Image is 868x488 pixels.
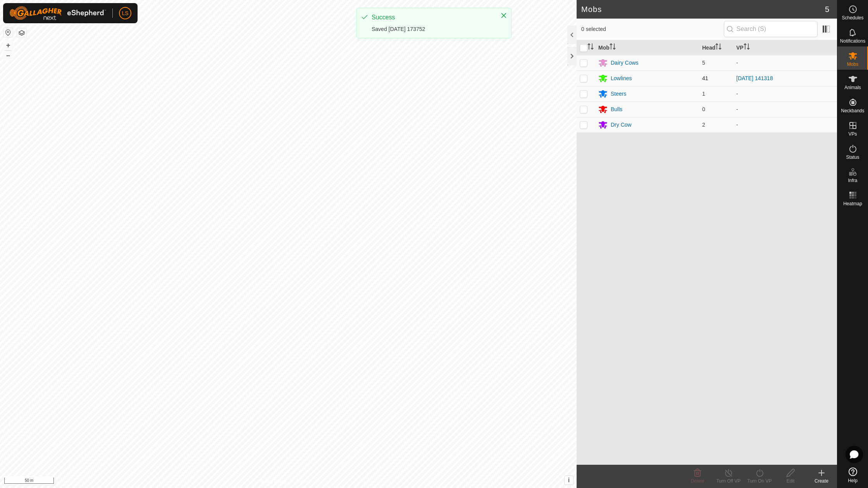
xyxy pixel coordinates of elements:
[847,62,858,67] span: Mobs
[702,91,705,97] span: 1
[733,101,837,117] td: -
[841,108,864,113] span: Neckbands
[3,41,13,50] button: +
[296,478,319,485] a: Contact Us
[806,478,837,485] div: Create
[736,75,773,81] a: [DATE] 141318
[775,478,806,485] div: Edit
[9,6,106,20] img: Gallagher Logo
[691,478,704,484] span: Delete
[372,25,493,33] div: Saved [DATE] 173752
[702,122,705,128] span: 2
[611,90,626,98] div: Steers
[733,117,837,132] td: -
[699,40,733,55] th: Head
[843,201,862,206] span: Heatmap
[581,25,724,33] span: 0 selected
[724,21,818,37] input: Search (S)
[848,478,858,483] span: Help
[733,86,837,101] td: -
[702,75,708,81] span: 41
[611,105,622,113] div: Bulls
[611,74,632,82] div: Lowlines
[122,9,128,17] span: LS
[840,39,865,43] span: Notifications
[611,59,639,67] div: Dairy Cows
[744,478,775,485] div: Turn On VP
[837,464,868,486] a: Help
[565,476,573,485] button: i
[848,178,857,183] span: Infra
[713,478,744,485] div: Turn Off VP
[3,51,13,60] button: –
[825,3,829,15] span: 5
[610,45,616,51] p-sorticon: Activate to sort
[17,28,26,38] button: Map Layers
[498,10,509,21] button: Close
[595,40,699,55] th: Mob
[372,13,493,22] div: Success
[611,121,632,129] div: Dry Cow
[844,85,861,90] span: Animals
[258,478,287,485] a: Privacy Policy
[568,477,570,483] span: i
[848,132,857,136] span: VPs
[3,28,13,37] button: Reset Map
[715,45,722,51] p-sorticon: Activate to sort
[744,45,750,51] p-sorticon: Activate to sort
[846,155,859,160] span: Status
[733,40,837,55] th: VP
[733,55,837,70] td: -
[702,60,705,66] span: 5
[587,45,594,51] p-sorticon: Activate to sort
[581,5,825,14] h2: Mobs
[702,106,705,112] span: 0
[842,15,863,20] span: Schedules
